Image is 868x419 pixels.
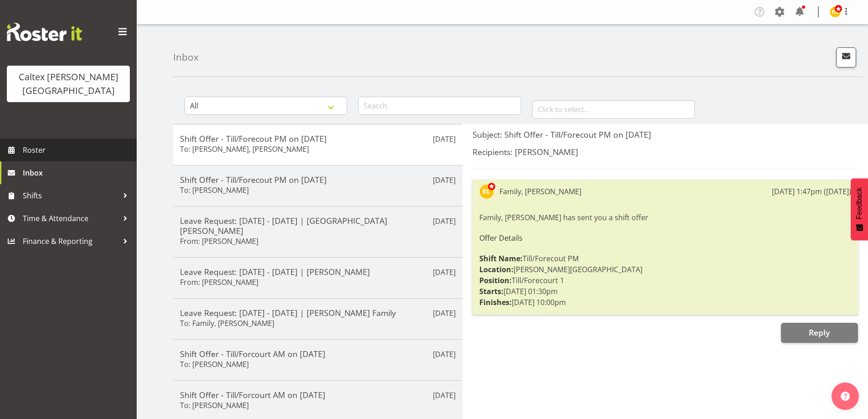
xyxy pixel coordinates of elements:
h6: From: [PERSON_NAME] [180,278,258,287]
strong: Location: [479,264,514,274]
p: [DATE] [433,308,456,319]
p: [DATE] [433,349,456,360]
input: Click to select... [532,100,695,119]
p: [DATE] [433,216,456,227]
div: Caltex [PERSON_NAME][GEOGRAPHIC_DATA] [16,70,121,98]
strong: Position: [479,275,512,285]
h5: Shift Offer - Till/Forcourt AM on [DATE] [180,390,456,400]
h5: Leave Request: [DATE] - [DATE] | [GEOGRAPHIC_DATA][PERSON_NAME] [180,216,456,236]
div: [DATE] 1:47pm ([DATE]) [772,186,851,197]
span: Finance & Reporting [23,234,118,248]
h5: Recipients: [PERSON_NAME] [473,147,858,157]
span: Time & Attendance [23,212,118,225]
img: help-xxl-2.png [841,392,850,401]
span: Shifts [23,189,118,202]
span: Reply [809,327,830,338]
h6: Offer Details [479,234,851,242]
img: reece-lewis10949.jpg [830,6,841,17]
h6: To: Family, [PERSON_NAME] [180,319,274,328]
p: [DATE] [433,134,456,145]
img: Rosterit website logo [7,23,82,41]
div: Family, [PERSON_NAME] has sent you a shift offer Till/Forecout PM [PERSON_NAME][GEOGRAPHIC_DATA] ... [479,210,851,310]
p: [DATE] [433,390,456,401]
strong: Starts: [479,286,503,296]
img: reece-lewis10949.jpg [479,184,494,199]
p: [DATE] [433,267,456,278]
div: Family, [PERSON_NAME] [499,186,581,197]
h6: To: [PERSON_NAME] [180,186,249,195]
h5: Shift Offer - Till/Forcourt AM on [DATE] [180,349,456,359]
h4: Inbox [173,52,199,62]
h5: Subject: Shift Offer - Till/Forecout PM on [DATE] [473,129,858,140]
span: Feedback [855,187,863,219]
h6: From: [PERSON_NAME] [180,237,258,246]
h5: Shift Offer - Till/Forecout PM on [DATE] [180,134,456,144]
button: Feedback - Show survey [851,178,868,240]
h6: To: [PERSON_NAME], [PERSON_NAME] [180,145,309,154]
span: Roster [23,143,132,157]
h5: Leave Request: [DATE] - [DATE] | [PERSON_NAME] Family [180,308,456,318]
h6: To: [PERSON_NAME] [180,360,249,369]
strong: Shift Name: [479,253,523,264]
h5: Shift Offer - Till/Forecout PM on [DATE] [180,175,456,185]
input: Search [358,97,521,115]
h5: Leave Request: [DATE] - [DATE] | [PERSON_NAME] [180,267,456,277]
strong: Finishes: [479,297,512,307]
button: Reply [781,323,858,343]
h6: To: [PERSON_NAME] [180,401,249,410]
p: [DATE] [433,175,456,186]
span: Inbox [23,166,132,180]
